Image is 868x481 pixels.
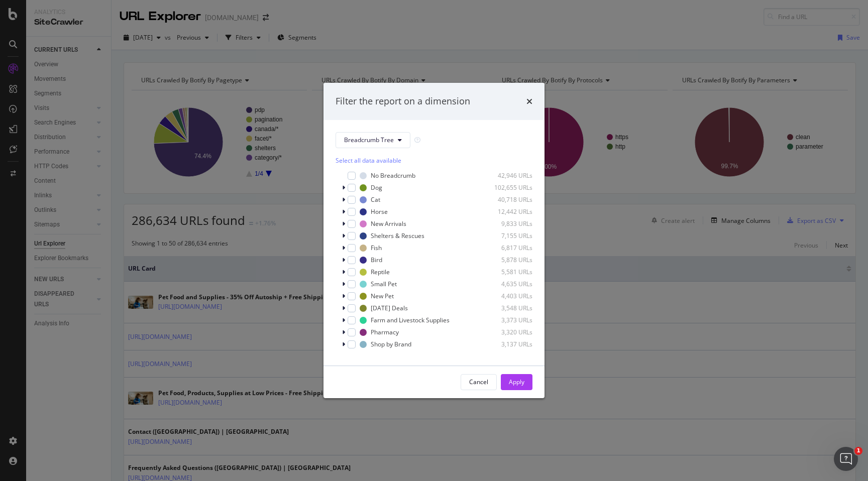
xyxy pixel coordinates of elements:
[483,183,532,192] div: 102,655 URLs
[371,256,382,264] div: Bird
[526,95,532,108] div: times
[483,231,532,240] div: 7,155 URLs
[371,316,450,324] div: Farm and Livestock Supplies
[469,378,488,386] div: Cancel
[336,132,410,148] button: Breadcrumb Tree
[371,328,399,336] div: Pharmacy
[834,447,858,471] iframe: Intercom live chat
[483,340,532,348] div: 3,137 URLs
[483,280,532,288] div: 4,635 URLs
[371,219,406,228] div: New Arrivals
[371,340,411,348] div: Shop by Brand
[461,374,497,390] button: Cancel
[501,374,532,390] button: Apply
[483,256,532,264] div: 5,878 URLs
[483,316,532,324] div: 3,373 URLs
[483,292,532,300] div: 4,403 URLs
[371,171,415,180] div: No Breadcrumb
[371,231,424,240] div: Shelters & Rescues
[483,171,532,180] div: 42,946 URLs
[483,207,532,216] div: 12,442 URLs
[371,268,390,276] div: Reptile
[336,95,470,108] div: Filter the report on a dimension
[483,219,532,228] div: 9,833 URLs
[323,83,545,398] div: modal
[371,280,397,288] div: Small Pet
[483,328,532,336] div: 3,320 URLs
[854,447,862,455] span: 1
[483,244,532,252] div: 6,817 URLs
[336,156,532,165] div: Select all data available
[371,244,382,252] div: Fish
[371,304,408,312] div: [DATE] Deals
[371,195,380,204] div: Cat
[371,292,394,300] div: New Pet
[483,304,532,312] div: 3,548 URLs
[344,136,394,144] span: Breadcrumb Tree
[483,268,532,276] div: 5,581 URLs
[371,183,382,192] div: Dog
[371,207,388,216] div: Horse
[509,378,524,386] div: Apply
[483,195,532,204] div: 40,718 URLs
